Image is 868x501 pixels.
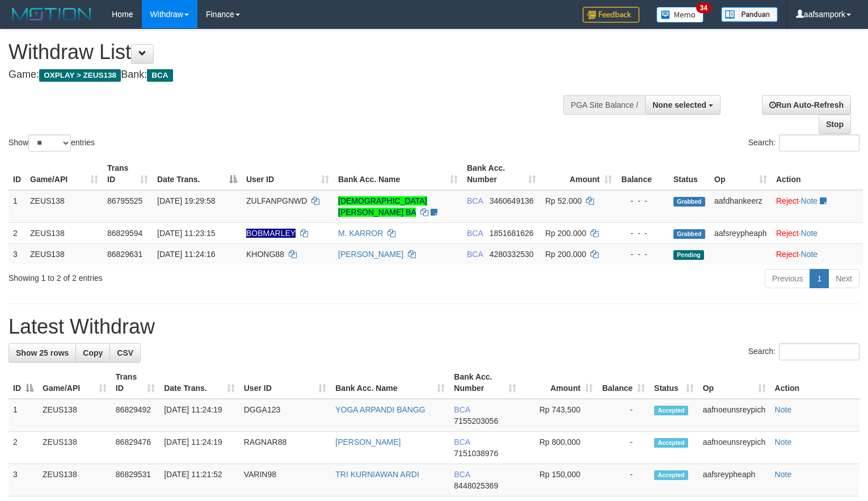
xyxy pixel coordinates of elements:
[9,464,38,496] td: 3
[246,196,307,205] span: ZULFANPGNWD
[107,229,142,238] span: 86829594
[490,196,534,205] span: Copy 3460649136 to clipboard
[39,69,121,82] span: OXPLAY > ZEUS138
[246,250,284,259] span: KHONG88
[772,158,863,190] th: Action
[111,399,159,432] td: 86829492
[239,464,331,496] td: VARIN98
[541,158,617,190] th: Amount: activate to sort column ascending
[111,367,159,399] th: Trans ID: activate to sort column ascending
[9,41,567,64] h1: Withdraw List
[246,229,296,238] span: Nama rekening ada tanda titik/strip, harap diedit
[698,464,770,496] td: aafsreypheaph
[449,367,520,399] th: Bank Acc. Number: activate to sort column ascending
[111,432,159,464] td: 86829476
[107,250,142,259] span: 86829631
[9,69,567,81] h4: Game: Bank:
[673,229,705,239] span: Grabbed
[75,343,110,363] a: Copy
[710,158,772,190] th: Op: activate to sort column ascending
[335,470,419,479] a: TRI KURNIAWAN ARDI
[239,399,331,432] td: DGGA123
[159,432,239,464] td: [DATE] 11:24:19
[775,470,792,479] a: Note
[645,95,720,115] button: None selected
[698,399,770,432] td: aafnoeunsreypich
[801,250,818,259] a: Note
[467,229,483,238] span: BCA
[454,405,470,414] span: BCA
[157,196,215,205] span: [DATE] 19:29:58
[338,196,427,217] a: [DEMOGRAPHIC_DATA][PERSON_NAME] BA
[334,158,462,190] th: Bank Acc. Name: activate to sort column ascending
[776,196,799,205] a: Reject
[454,416,498,426] span: Copy 7155203056 to clipboard
[147,69,172,82] span: BCA
[103,158,153,190] th: Trans ID: activate to sort column ascending
[776,229,799,238] a: Reject
[673,250,704,260] span: Pending
[597,464,650,496] td: -
[597,367,650,399] th: Balance: activate to sort column ascending
[338,250,403,259] a: [PERSON_NAME]
[111,464,159,496] td: 86829531
[779,134,859,151] input: Search:
[654,438,688,448] span: Accepted
[157,229,215,238] span: [DATE] 11:23:15
[9,134,95,151] label: Show entries
[38,367,111,399] th: Game/API: activate to sort column ascending
[157,250,215,259] span: [DATE] 11:24:16
[159,367,239,399] th: Date Trans.: activate to sort column ascending
[563,95,645,115] div: PGA Site Balance /
[597,399,650,432] td: -
[159,399,239,432] td: [DATE] 11:24:19
[9,343,76,363] a: Show 25 rows
[38,432,111,464] td: ZEUS138
[669,158,710,190] th: Status
[490,229,534,238] span: Copy 1851681626 to clipboard
[673,197,705,207] span: Grabbed
[239,367,331,399] th: User ID: activate to sort column ascending
[454,481,498,490] span: Copy 8448025369 to clipboard
[656,7,704,23] img: Button%20Memo.svg
[621,249,664,260] div: - - -
[38,399,111,432] td: ZEUS138
[545,250,586,259] span: Rp 200.000
[26,190,103,223] td: ZEUS138
[521,464,598,496] td: Rp 150,000
[765,269,810,288] a: Previous
[454,470,470,479] span: BCA
[331,367,449,399] th: Bank Acc. Name: activate to sort column ascending
[748,343,859,360] label: Search:
[597,432,650,464] td: -
[710,190,772,223] td: aafdhankeerz
[772,222,863,243] td: ·
[107,196,142,205] span: 86795525
[9,399,38,432] td: 1
[159,464,239,496] td: [DATE] 11:21:52
[772,190,863,223] td: ·
[698,367,770,399] th: Op: activate to sort column ascending
[721,7,778,22] img: panduan.png
[153,158,242,190] th: Date Trans.: activate to sort column descending
[26,222,103,243] td: ZEUS138
[9,158,26,190] th: ID
[16,348,69,357] span: Show 25 rows
[454,437,470,447] span: BCA
[335,405,425,414] a: YOGA ARPANDI BANGG
[9,432,38,464] td: 2
[28,134,71,151] select: Showentries
[776,250,799,259] a: Reject
[242,158,334,190] th: User ID: activate to sort column ascending
[617,158,669,190] th: Balance
[698,432,770,464] td: aafnoeunsreypich
[9,6,95,23] img: MOTION_logo.png
[583,7,639,23] img: Feedback.jpg
[521,399,598,432] td: Rp 743,500
[338,229,383,238] a: M. KARROR
[621,228,664,239] div: - - -
[775,437,792,447] a: Note
[775,405,792,414] a: Note
[521,367,598,399] th: Amount: activate to sort column ascending
[117,348,133,357] span: CSV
